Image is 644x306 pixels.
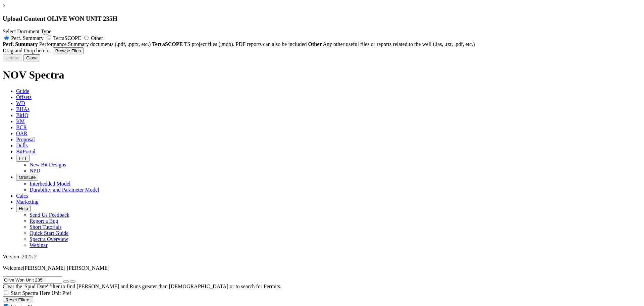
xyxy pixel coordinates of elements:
[23,265,109,271] span: [PERSON_NAME] [PERSON_NAME]
[51,290,71,296] span: Unit Pref
[30,218,58,224] a: Report a Bug
[39,41,151,47] span: Performance Summary documents (.pdf, .pptx, etc.)
[16,94,32,100] span: Offsets
[4,36,9,40] input: Perf. Summary
[3,276,62,284] input: Search
[152,41,183,47] strong: TerraSCOPE
[30,242,48,248] a: Webinar
[30,168,40,173] a: NPD
[30,230,68,236] a: Quick Start Guide
[19,175,36,180] span: OrbitLite
[53,47,84,54] button: Browse Files
[19,156,27,161] span: FTT
[3,284,281,289] span: Clear the 'Spud Date' filter to find [PERSON_NAME] and Runs greater than [DEMOGRAPHIC_DATA] or to...
[47,36,51,40] input: TerraSCOPE
[47,48,51,53] span: or
[3,48,46,53] span: Drag and Drop here
[30,187,99,193] a: Durability and Parameter Model
[3,41,38,47] strong: Perf. Summary
[308,41,322,47] strong: Other
[184,41,307,47] span: TS project files (.mdb). PDF reports can also be included
[16,106,30,112] span: BHAs
[30,181,70,187] a: Interbedded Model
[16,124,27,130] span: BCR
[16,112,28,118] span: BitIQ
[84,36,89,40] input: Other
[3,265,641,271] p: Welcome
[16,149,36,154] span: BitPortal
[30,212,69,218] a: Send Us Feedback
[3,296,33,303] button: Reset Filters
[3,69,641,81] h1: NOV Spectra
[30,224,62,230] a: Short Tutorials
[3,54,22,61] button: Upload
[53,35,81,41] span: TerraSCOPE
[3,3,6,8] a: ×
[16,131,28,136] span: OAR
[16,143,28,148] span: Dulls
[16,100,25,106] span: WD
[11,290,50,296] span: Start Spectra Here
[30,162,66,167] a: New Bit Designs
[16,118,25,124] span: KM
[11,35,44,41] span: Perf. Summary
[16,88,29,94] span: Guide
[23,54,40,61] button: Close
[16,193,28,199] span: Calcs
[19,206,28,211] span: Help
[30,236,68,242] a: Spectra Overview
[16,199,39,205] span: Marketing
[323,41,475,47] span: Any other useful files or reports related to the well (.las, .txt, .pdf, etc.)
[91,35,103,41] span: Other
[3,29,51,34] span: Select Document Type
[47,15,117,22] span: OLIVE WON UNIT 235H
[16,137,35,142] span: Proposal
[3,15,45,22] span: Upload Content
[3,254,641,260] div: Version: 2025.2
